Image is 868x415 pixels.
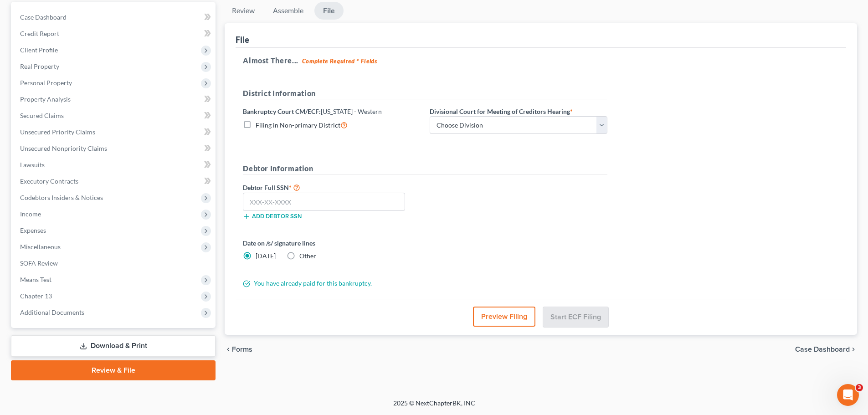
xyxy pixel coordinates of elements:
[20,46,58,54] span: Client Profile
[13,9,216,26] a: Case Dashboard
[20,30,59,37] span: Credit Report
[13,26,216,42] a: Credit Report
[795,346,850,353] span: Case Dashboard
[20,112,64,119] span: Secured Claims
[20,226,46,234] span: Expenses
[13,108,216,124] a: Secured Claims
[20,79,72,87] span: Personal Property
[236,34,249,45] div: File
[243,213,302,220] button: Add debtor SSN
[13,140,216,157] a: Unsecured Nonpriority Claims
[13,255,216,272] a: SOFA Review
[175,399,694,415] div: 2025 © NextChapterBK, INC
[225,346,232,353] i: chevron_left
[20,292,52,300] span: Chapter 13
[266,2,311,20] a: Assemble
[256,121,340,129] span: Filing in Non-primary District
[225,2,262,20] a: Review
[243,88,607,99] h5: District Information
[321,108,382,115] span: [US_STATE] - Western
[20,194,103,201] span: Codebtors Insiders & Notices
[20,259,58,267] span: SOFA Review
[20,210,41,218] span: Income
[243,107,382,116] label: Bankruptcy Court CM/ECF:
[314,2,344,20] a: File
[20,308,84,316] span: Additional Documents
[837,384,859,406] iframe: Intercom live chat
[243,163,607,174] h5: Debtor Information
[11,335,216,357] a: Download & Print
[20,144,107,152] span: Unsecured Nonpriority Claims
[225,346,265,353] button: chevron_left Forms
[543,307,609,328] button: Start ECF Filing
[20,95,71,103] span: Property Analysis
[430,107,573,116] label: Divisional Court for Meeting of Creditors Hearing
[256,252,276,260] span: [DATE]
[232,346,252,353] span: Forms
[302,57,377,65] strong: Complete Required * Fields
[795,346,857,353] a: Case Dashboard chevron_right
[20,161,45,169] span: Lawsuits
[243,193,405,211] input: XXX-XX-XXXX
[11,360,216,380] a: Review & File
[243,55,839,66] h5: Almost There...
[20,276,51,283] span: Means Test
[20,243,61,251] span: Miscellaneous
[238,182,425,193] label: Debtor Full SSN
[299,252,316,260] span: Other
[20,13,67,21] span: Case Dashboard
[20,128,95,136] span: Unsecured Priority Claims
[13,157,216,173] a: Lawsuits
[238,279,612,288] div: You have already paid for this bankruptcy.
[473,307,535,327] button: Preview Filing
[20,177,78,185] span: Executory Contracts
[20,62,59,70] span: Real Property
[243,238,421,248] label: Date on /s/ signature lines
[850,346,857,353] i: chevron_right
[13,173,216,190] a: Executory Contracts
[856,384,863,391] span: 3
[13,124,216,140] a: Unsecured Priority Claims
[13,91,216,108] a: Property Analysis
